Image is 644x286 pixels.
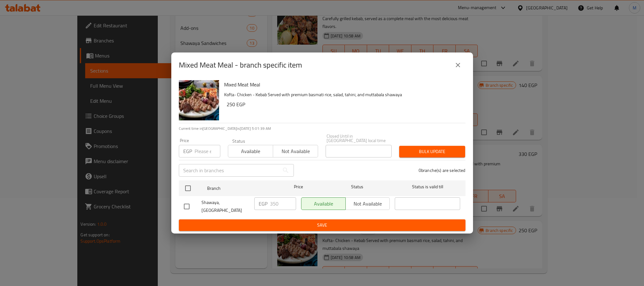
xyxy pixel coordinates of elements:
[450,58,465,73] button: close
[184,221,460,229] span: Save
[278,183,319,191] span: Price
[270,197,296,210] input: Please enter price
[179,126,465,131] p: Current time in [GEOGRAPHIC_DATA] is [DATE] 5:01:39 AM
[207,184,272,192] span: Branch
[201,199,249,214] span: Shawaya, [GEOGRAPHIC_DATA]
[395,183,460,191] span: Status is valid till
[183,147,192,155] p: EGP
[324,183,390,191] span: Status
[419,167,465,173] p: 0 branche(s) are selected
[273,145,318,157] button: Not available
[224,80,460,89] h6: Mixed Meat Meal
[179,219,465,231] button: Save
[404,148,460,156] span: Bulk update
[276,147,316,156] span: Not available
[224,91,460,99] p: Kofta- Chicken - Kebab Served with premium basmati rice, salad, tahini, and muttabala shawaya
[227,100,460,109] h6: 250 EGP
[179,80,219,120] img: Mixed Meat Meal
[231,147,271,156] span: Available
[195,145,220,157] input: Please enter price
[399,146,465,157] button: Bulk update
[179,60,302,70] h2: Mixed Meat Meal - branch specific item
[228,145,273,157] button: Available
[179,164,279,177] input: Search in branches
[259,200,267,207] p: EGP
